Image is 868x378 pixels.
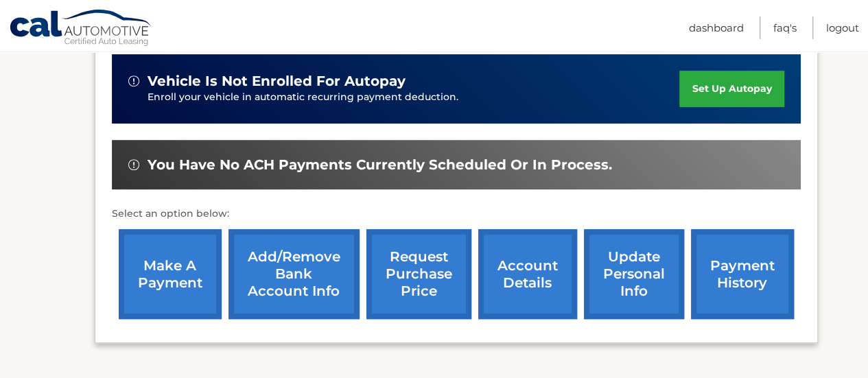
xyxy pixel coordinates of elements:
a: Cal Automotive [9,9,153,49]
a: make a payment [119,229,222,319]
img: alert-white.svg [128,159,139,170]
a: request purchase price [366,229,471,319]
span: You have no ACH payments currently scheduled or in process. [148,156,612,174]
p: Select an option below: [112,206,801,222]
img: alert-white.svg [128,75,139,86]
a: update personal info [584,229,684,319]
p: Enroll your vehicle in automatic recurring payment deduction. [148,90,680,105]
a: set up autopay [679,71,784,107]
a: FAQ's [773,16,797,39]
span: vehicle is not enrolled for autopay [148,73,406,90]
a: Add/Remove bank account info [228,229,360,319]
a: payment history [691,229,794,319]
a: Dashboard [689,16,744,39]
a: account details [478,229,577,319]
a: Logout [826,16,859,39]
